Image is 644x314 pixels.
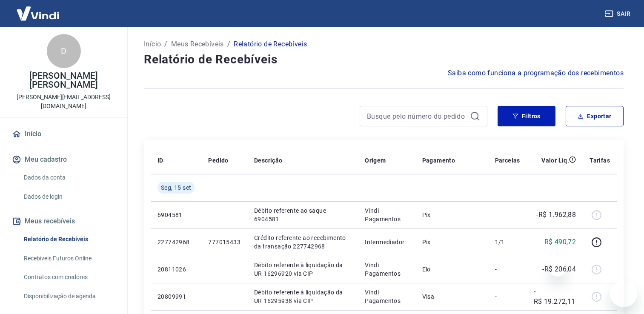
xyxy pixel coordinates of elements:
a: Início [144,39,161,49]
a: Saiba como funciona a programação dos recebimentos [448,68,624,78]
p: Parcelas [495,156,520,165]
a: Recebíveis Futuros Online [20,250,117,267]
button: Sair [603,6,634,22]
p: - [495,265,520,274]
p: Relatório de Recebíveis [234,39,307,49]
iframe: Fechar mensagem [549,260,566,277]
button: Meus recebíveis [10,212,117,231]
p: Pix [422,211,481,219]
p: / [164,39,167,49]
p: Tarifas [590,156,610,165]
a: Dados da conta [20,169,117,186]
p: - [495,292,520,301]
p: Descrição [254,156,283,165]
p: 6904581 [157,211,195,219]
p: Débito referente ao saque 6904581 [254,206,351,223]
p: Pagamento [422,156,455,165]
button: Filtros [498,106,555,126]
p: Vindi Pagamentos [365,261,409,278]
p: Vindi Pagamentos [365,288,409,305]
a: Relatório de Recebíveis [20,231,117,248]
p: Crédito referente ao recebimento da transação 227742968 [254,234,351,251]
p: R$ 490,72 [544,237,576,247]
a: Dados de login [20,188,117,206]
a: Contratos com credores [20,268,117,286]
button: Exportar [566,106,624,126]
p: 1/1 [495,238,520,246]
p: Pix [422,238,481,246]
p: -R$ 19.272,11 [534,286,576,307]
h4: Relatório de Recebíveis [144,51,624,68]
p: [PERSON_NAME] [PERSON_NAME] [7,71,120,89]
p: ID [157,156,163,165]
div: D [47,34,81,68]
p: 777015433 [208,238,240,246]
p: 20811026 [157,265,195,274]
p: -R$ 206,04 [542,264,576,274]
p: Débito referente à liquidação da UR 16295938 via CIP [254,288,351,305]
p: Visa [422,292,481,301]
p: Vindi Pagamentos [365,206,409,223]
iframe: Botão para abrir a janela de mensagens [610,280,637,307]
p: [PERSON_NAME][EMAIL_ADDRESS][DOMAIN_NAME] [7,93,120,111]
p: -R$ 1.962,88 [536,210,576,220]
img: Vindi [10,0,66,26]
a: Meus Recebíveis [171,39,224,49]
p: 20809991 [157,292,195,301]
p: Origem [365,156,386,165]
a: Início [10,125,117,143]
a: Disponibilização de agenda [20,288,117,305]
p: Valor Líq. [541,156,569,165]
span: Seg, 15 set [161,183,191,192]
p: Elo [422,265,481,274]
p: 227742968 [157,238,195,246]
input: Busque pelo número do pedido [367,110,467,123]
p: Pedido [208,156,228,165]
p: / [227,39,230,49]
p: Débito referente à liquidação da UR 16296920 via CIP [254,261,351,278]
p: - [495,211,520,219]
p: Intermediador [365,238,409,246]
button: Meu cadastro [10,150,117,169]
